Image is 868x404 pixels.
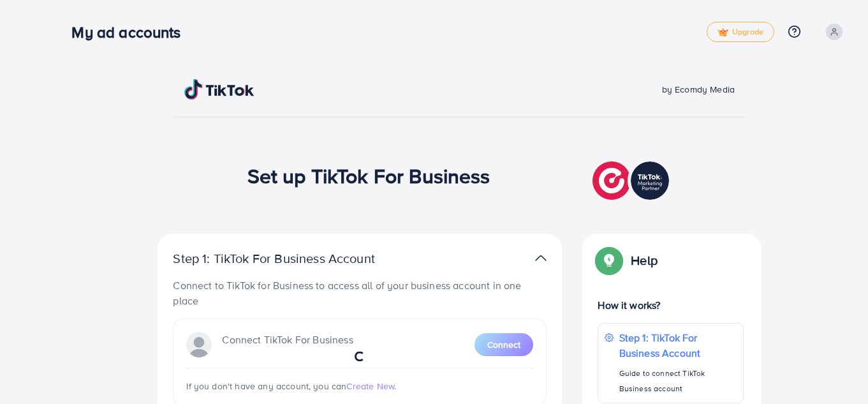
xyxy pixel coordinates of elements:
[619,330,737,361] p: Step 1: TikTok For Business Account
[598,297,743,313] p: How it works?
[535,249,547,267] img: TikTok partner
[619,366,737,396] p: Guide to connect TikTok Business account
[173,251,415,266] p: Step 1: TikTok For Business Account
[717,28,728,37] img: tick
[247,163,490,188] h1: Set up TikTok For Business
[71,23,191,41] h3: My ad accounts
[592,158,672,203] img: TikTok partner
[662,83,735,96] span: by Ecomdy Media
[707,22,774,42] a: tickUpgrade
[184,79,254,100] img: TikTok
[598,249,621,272] img: Popup guide
[717,27,763,37] span: Upgrade
[631,253,658,268] p: Help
